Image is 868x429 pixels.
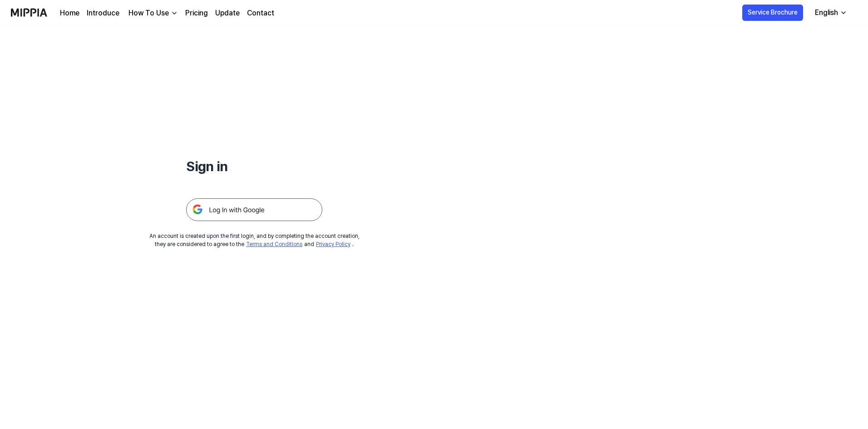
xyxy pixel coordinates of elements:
[149,232,360,248] div: An account is created upon the first login, and by completing the account creation, they are cons...
[813,7,840,18] div: English
[60,8,79,19] a: Home
[127,8,171,19] div: How To Use
[127,8,178,19] button: How To Use
[316,241,350,247] a: Privacy Policy
[246,241,302,247] a: Terms and Conditions
[185,8,208,19] a: Pricing
[87,8,119,19] a: Introduce
[215,8,240,19] a: Update
[742,5,803,21] button: Service Brochure
[808,4,853,22] button: English
[186,156,322,177] h1: Sign in
[171,10,178,17] img: down
[186,198,322,221] img: 구글 로그인 버튼
[247,8,274,19] a: Contact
